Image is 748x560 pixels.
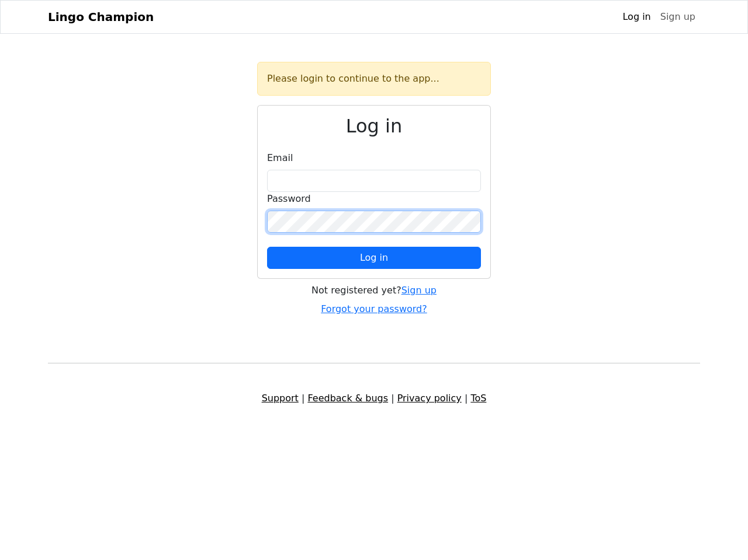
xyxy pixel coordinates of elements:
a: Sign up [656,5,700,29]
a: Support [262,393,299,404]
div: | | | [41,391,707,405]
label: Password [267,192,311,206]
div: Please login to continue to the app... [257,62,491,96]
a: Privacy policy [397,393,462,404]
h2: Log in [267,115,481,137]
div: Not registered yet? [257,283,491,297]
a: Feedback & bugs [307,393,388,404]
a: Forgot your password? [321,303,427,314]
a: Lingo Champion [48,5,154,29]
span: Log in [360,252,388,263]
a: ToS [470,393,486,404]
a: Sign up [401,285,437,296]
a: Log in [618,5,655,29]
button: Log in [267,247,481,269]
label: Email [267,151,293,165]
